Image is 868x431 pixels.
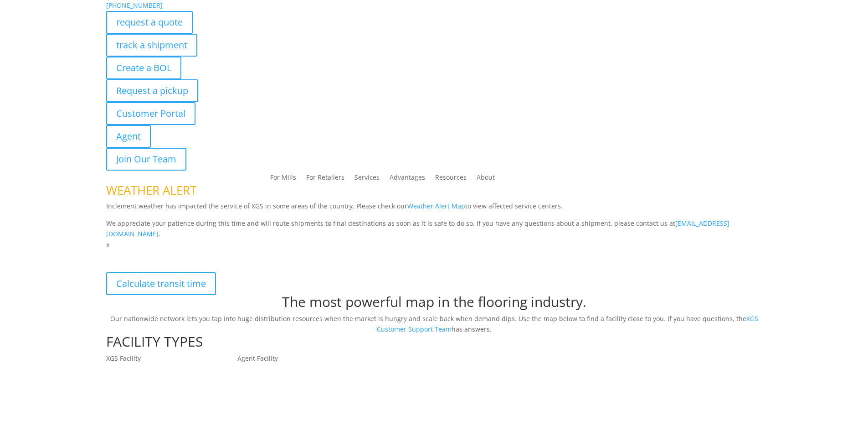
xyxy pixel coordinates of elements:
[477,174,495,184] a: About
[106,182,196,198] span: WEATHER ALERT
[106,239,762,250] p: x
[106,201,762,218] p: Inclement weather has impacted the service of XGS in some areas of the country. Please check our ...
[106,11,193,34] a: request a quote
[270,174,296,184] a: For Mills
[106,102,195,125] a: Customer Portal
[106,34,197,57] a: track a shipment
[407,202,465,210] a: Weather Alert Map
[306,174,344,184] a: For Retailers
[106,250,762,272] p: XGS Distribution Network
[106,148,186,171] a: Join Our Team
[106,272,216,295] a: Calculate transit time
[106,125,151,148] a: Agent
[237,353,369,364] p: Agent Facility
[390,174,425,184] a: Advantages
[106,218,762,240] p: We appreciate your patience during this time and will route shipments to final destinations as so...
[106,79,198,102] a: Request a pickup
[106,1,163,10] a: [PHONE_NUMBER]
[106,313,762,335] p: Our nationwide network lets you tap into huge distribution resources when the market is hungry an...
[106,335,762,353] h1: FACILITY TYPES
[106,295,762,313] h1: The most powerful map in the flooring industry.
[106,57,181,79] a: Create a BOL
[354,174,380,184] a: Services
[106,353,237,364] p: XGS Facility
[435,174,467,184] a: Resources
